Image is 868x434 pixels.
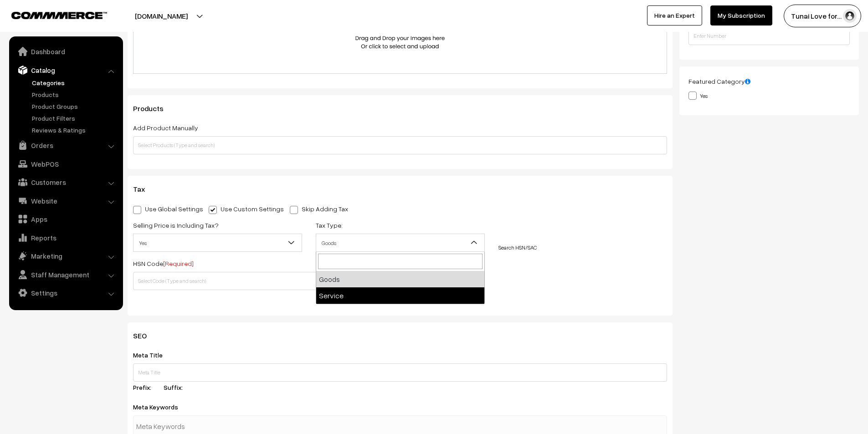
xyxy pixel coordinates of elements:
li: Goods [316,271,484,287]
li: Service [316,287,484,304]
label: Use Global Settings [133,204,203,214]
a: Products [30,90,120,99]
label: Suffix: [164,383,194,392]
a: Staff Management [11,266,120,283]
span: Goods [316,235,484,251]
span: Tax [133,184,156,194]
a: Catalog [11,62,120,78]
label: Meta Keywords [133,402,189,412]
span: Yes [133,234,302,252]
a: Reports [11,230,120,246]
a: Apps [11,211,120,227]
button: [DOMAIN_NAME] [103,5,220,27]
span: SEO [133,331,158,340]
img: user [843,9,857,23]
a: Product Filters [30,113,120,123]
label: Add Product Manually [133,123,198,133]
img: COMMMERCE [11,12,107,19]
label: Tax Type: [316,220,343,230]
span: Yes [134,235,302,251]
a: Categories [30,78,120,87]
a: Search HSN/SAC [498,244,537,251]
span: Goods [316,234,485,252]
a: Customers [11,174,120,190]
label: Use Custom Settings [209,204,288,214]
p: Skip Adding Tax [302,205,348,213]
input: Meta Title [133,363,667,382]
a: COMMMERCE [11,9,91,20]
a: WebPOS [11,156,120,172]
a: Settings [11,285,120,301]
label: HSN Code [133,259,194,268]
button: Tunai Love for… [784,5,861,27]
label: Selling Price is Including Tax? [133,220,219,230]
input: Select Code (Type and search) [133,272,393,290]
label: Meta Title [133,350,174,360]
a: Marketing [11,248,120,264]
label: Featured Category [688,77,750,86]
label: Prefix: [133,383,162,392]
a: Reviews & Ratings [30,125,120,135]
span: [Required] [163,260,194,267]
a: Orders [11,137,120,153]
input: Select Products (Type and search) [133,136,667,154]
a: Hire an Expert [647,5,702,26]
a: Dashboard [11,43,120,60]
a: Product Groups [30,102,120,111]
span: Products [133,104,175,113]
label: Yes [688,91,708,100]
input: Enter Number [688,27,850,45]
a: My Subscription [710,5,772,26]
a: Website [11,193,120,209]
